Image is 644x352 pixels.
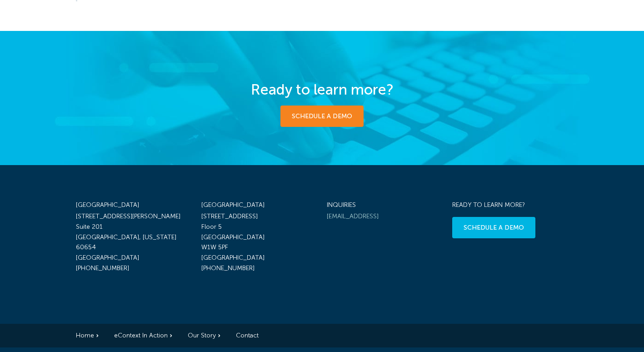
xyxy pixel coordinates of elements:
h4: [GEOGRAPHIC_DATA] [201,201,317,209]
h4: [GEOGRAPHIC_DATA] [76,201,192,209]
p: [STREET_ADDRESS] Floor 5 [GEOGRAPHIC_DATA] W1W 5PF [GEOGRAPHIC_DATA] [PHONE_NUMBER] [201,211,317,274]
a: [EMAIL_ADDRESS] [327,212,379,220]
a: schedule a demo [452,217,535,238]
h4: INQUIRIES [327,201,443,209]
a: Our Story [188,332,220,339]
a: eContext In Action [114,332,172,339]
a: Schedule a demo [280,106,364,127]
a: Contact [236,332,259,339]
a: Home [76,332,99,339]
p: [STREET_ADDRESS][PERSON_NAME] Suite 201 [GEOGRAPHIC_DATA], [US_STATE] 60654 [GEOGRAPHIC_DATA] [PH... [76,211,192,274]
h4: Ready to learn more? [452,201,568,209]
h4: Ready to learn more? [76,81,568,98]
